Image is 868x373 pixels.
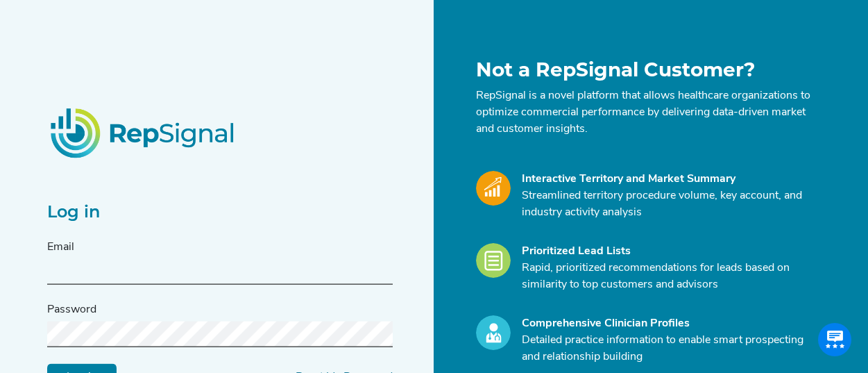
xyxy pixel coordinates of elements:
p: RepSignal is a novel platform that allows healthcare organizations to optimize commercial perform... [476,88,813,138]
h2: Log in [47,202,393,222]
img: Profile_Icon.739e2aba.svg [476,315,511,350]
img: RepSignalLogo.20539ed3.png [33,91,254,174]
img: Leads_Icon.28e8c528.svg [476,243,511,278]
p: Streamlined territory procedure volume, key account, and industry activity analysis [522,188,813,221]
h1: Not a RepSignal Customer? [476,58,813,82]
div: Comprehensive Clinician Profiles [522,315,813,332]
div: Interactive Territory and Market Summary [522,171,813,188]
p: Detailed practice information to enable smart prospecting and relationship building [522,332,813,365]
p: Rapid, prioritized recommendations for leads based on similarity to top customers and advisors [522,260,813,293]
img: Market_Icon.a700a4ad.svg [476,171,511,206]
div: Prioritized Lead Lists [522,243,813,260]
label: Email [47,239,74,256]
label: Password [47,301,96,318]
